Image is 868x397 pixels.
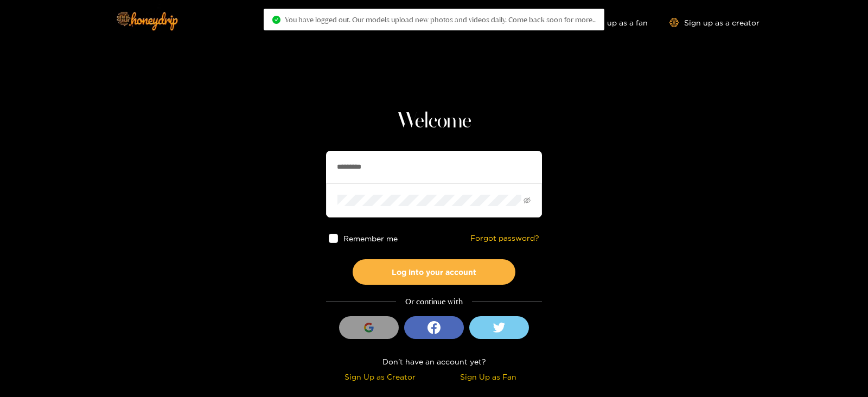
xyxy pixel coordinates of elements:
[326,296,542,308] div: Or continue with
[329,370,431,383] div: Sign Up as Creator
[272,16,280,24] span: check-circle
[285,15,596,24] span: You have logged out. Our models upload new photos and videos daily. Come back soon for more..
[470,234,539,243] a: Forgot password?
[326,355,542,368] div: Don't have an account yet?
[524,197,531,204] span: eye-invisible
[326,108,542,135] h1: Welcome
[437,370,539,383] div: Sign Up as Fan
[343,234,398,242] span: Remember me
[353,259,515,285] button: Log into your account
[573,18,648,27] a: Sign up as a fan
[669,18,759,27] a: Sign up as a creator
